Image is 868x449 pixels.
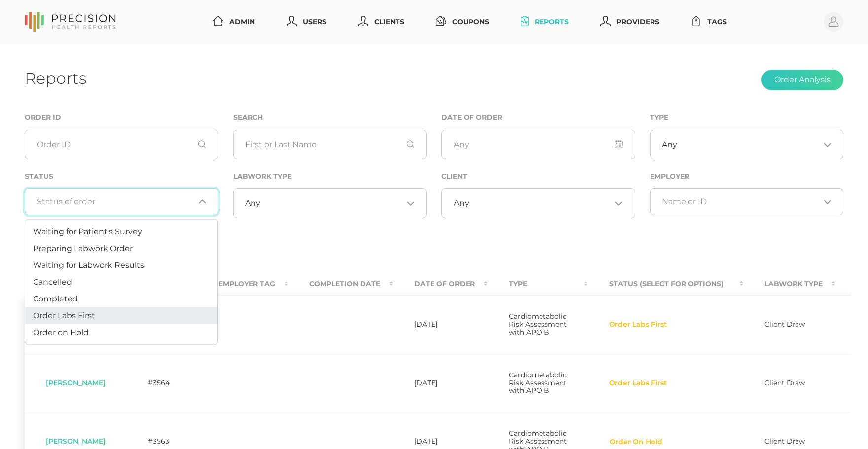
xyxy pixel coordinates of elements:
[46,378,106,387] span: [PERSON_NAME]
[233,130,427,159] input: First or Last Name
[209,13,259,31] a: Admin
[441,172,467,181] label: Client
[609,321,667,329] span: Order Labs First
[764,320,805,329] span: Client Draw
[33,226,142,236] span: Waiting for Patient's Survey
[509,312,567,337] span: Cardiometabolic Risk Assessment with APO B
[517,13,573,31] a: Reports
[283,13,330,31] a: Users
[441,113,502,122] label: Date of Order
[197,273,288,295] th: Employer Tag : activate to sort column ascending
[761,70,843,90] button: Order Analysis
[354,13,408,31] a: Clients
[650,113,668,122] label: Type
[650,130,844,159] div: Search for option
[233,113,263,122] label: Search
[596,13,663,31] a: Providers
[25,172,53,181] label: Status
[233,188,427,218] div: Search for option
[662,197,820,207] input: Search for option
[488,273,588,295] th: Type : activate to sort column ascending
[245,198,260,208] span: Any
[25,69,86,88] h1: Reports
[33,310,95,320] span: Order Labs First
[46,437,106,446] span: [PERSON_NAME]
[33,294,78,303] span: Completed
[454,198,469,208] span: Any
[441,188,635,218] div: Search for option
[127,354,197,412] td: #3564
[25,130,218,159] input: Order ID
[393,354,488,412] td: [DATE]
[288,273,393,295] th: Completion Date : activate to sort column ascending
[441,130,635,159] input: Any
[588,273,743,295] th: Status (Select for Options) : activate to sort column ascending
[650,188,844,215] div: Search for option
[687,13,731,31] a: Tags
[37,197,195,207] input: Search for option
[33,260,144,269] span: Waiting for Labwork Results
[609,437,663,447] button: Order On Hold
[469,198,612,208] input: Search for option
[677,140,820,150] input: Search for option
[25,188,218,215] div: Search for option
[743,273,835,295] th: Labwork Type : activate to sort column ascending
[393,273,488,295] th: Date Of Order : activate to sort column ascending
[650,172,689,181] label: Employer
[764,437,805,446] span: Client Draw
[33,277,72,286] span: Cancelled
[25,113,61,122] label: Order ID
[33,243,133,253] span: Preparing Labwork Order
[662,140,677,150] span: Any
[509,371,567,395] span: Cardiometabolic Risk Assessment with APO B
[764,378,805,387] span: Client Draw
[432,13,493,31] a: Coupons
[33,327,89,337] span: Order on Hold
[609,379,667,387] span: Order Labs First
[260,198,403,208] input: Search for option
[233,172,291,181] label: Labwork Type
[393,295,488,354] td: [DATE]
